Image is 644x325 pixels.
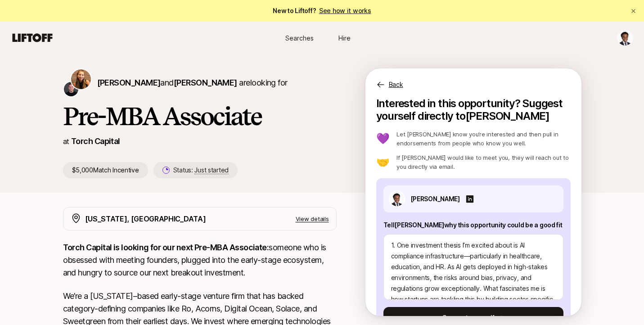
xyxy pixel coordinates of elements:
span: Searches [285,33,314,43]
h1: Pre-MBA Associate [63,103,337,130]
span: [PERSON_NAME] [97,78,161,87]
p: View details [296,214,329,223]
p: at [63,135,69,147]
a: Searches [277,30,322,46]
img: db46477c_7132_439a_b91d_5da077b4c8d8.jpg [390,192,404,206]
textarea: 1. One investment thesis I’m excited about is AI compliance infrastructure—particularly in health... [383,234,563,300]
button: Niko Motta [617,30,633,46]
p: Let [PERSON_NAME] know you’re interested and then pull in endorsements from people who know you w... [396,130,570,148]
span: [PERSON_NAME] [174,78,237,87]
img: Katie Reiner [71,69,91,89]
img: Niko Motta [617,30,633,45]
a: Hire [322,30,367,46]
p: Back [389,79,403,90]
p: Status: [173,165,229,176]
p: $5,000 Match Incentive [63,162,148,178]
p: Interested in this opportunity? Suggest yourself directly to [PERSON_NAME] [376,97,571,122]
p: [US_STATE], [GEOGRAPHIC_DATA] [85,213,206,225]
span: Just started [194,166,229,174]
span: and [160,78,237,87]
p: Tell [PERSON_NAME] why this opportunity could be a good fit [383,220,563,230]
p: If [PERSON_NAME] would like to meet you, they will reach out to you directly via email. [396,153,570,171]
p: 🤝 [376,157,390,167]
a: See how it works [319,7,371,14]
p: are looking for [97,77,288,89]
span: New to Liftoff? [273,5,371,16]
p: 💜 [376,133,390,144]
img: Christopher Harper [64,82,78,96]
p: someone who is obsessed with meeting founders, plugged into the early-stage ecosystem, and hungry... [63,241,337,279]
a: Torch Capital [71,136,120,146]
span: Hire [338,33,351,43]
strong: Torch Capital is looking for our next Pre-MBA Associate: [63,243,269,252]
p: [PERSON_NAME] [410,194,460,204]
